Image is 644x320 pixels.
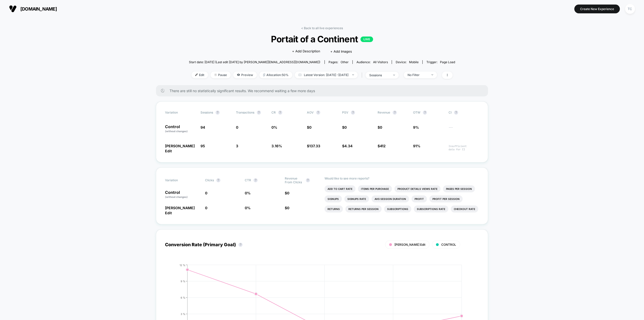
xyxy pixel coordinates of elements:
[408,73,428,77] div: No Filter
[200,111,213,114] span: Sessions
[356,60,388,64] div: Audience:
[373,60,388,64] span: All Visitors
[306,178,310,182] button: ?
[394,185,440,192] li: Product Details Views Rate
[236,144,238,148] span: 3
[205,206,207,210] span: 0
[180,263,185,266] tspan: 12 %
[165,130,188,133] span: (without changes)
[216,111,220,115] button: ?
[624,4,636,14] button: TC
[329,60,349,64] div: Pages:
[263,74,265,76] img: rebalance
[287,206,289,210] span: 0
[380,125,382,129] span: 0
[393,75,395,76] img: end
[205,191,207,195] span: 0
[216,178,220,182] button: ?
[254,178,258,182] button: ?
[342,111,348,114] span: PSV
[191,72,208,78] span: Edit
[352,74,354,75] img: end
[214,74,217,76] img: end
[236,111,254,114] span: Transactions
[245,206,251,210] span: 0 %
[360,72,366,79] span: |
[330,49,352,53] span: + Add Images
[211,72,231,78] span: Pause
[412,195,427,202] li: Profit
[165,125,195,133] p: Control
[393,111,397,115] button: ?
[205,178,214,182] span: Clicks
[344,125,347,129] span: 0
[307,144,320,148] span: $
[429,195,463,202] li: Profit Per Session
[380,144,386,148] span: 412
[394,243,425,246] span: [PERSON_NAME] Edit
[165,111,193,115] span: Variation
[341,60,349,64] span: other
[413,125,419,129] span: 9%
[309,125,311,129] span: 0
[454,111,458,115] button: ?
[316,111,320,115] button: ?
[360,37,373,42] p: LIVE
[431,74,433,75] img: end
[423,111,427,115] button: ?
[307,125,311,129] span: $
[451,205,478,212] li: Checkout Rate
[344,144,352,148] span: 4.34
[325,185,355,192] li: Add To Cart Rate
[426,60,455,64] div: Trigger:
[358,185,392,192] li: Items Per Purchase
[285,206,289,210] span: $
[378,144,386,148] span: $
[181,296,185,299] tspan: 6 %
[342,125,347,129] span: $
[165,190,200,199] p: Control
[287,191,289,195] span: 0
[307,111,314,114] span: AOV
[202,34,442,44] span: Portait of a Continent
[392,60,422,64] span: Device:
[195,74,198,76] img: edit
[200,144,205,148] span: 95
[165,144,195,153] span: [PERSON_NAME] Edit
[414,205,448,212] li: Subscriptions Rate
[449,111,476,115] span: CI
[351,111,355,115] button: ?
[245,191,251,195] span: 0 %
[342,144,352,148] span: $
[301,26,343,30] a: < Back to all live experiences
[165,206,195,215] span: [PERSON_NAME] Edit
[271,111,276,114] span: CR
[413,111,441,115] span: OTW
[9,5,17,13] img: Visually logo
[170,89,478,93] span: There are still no statistically significant results. We recommend waiting a few more days
[440,60,455,64] span: Page Load
[409,60,419,64] span: mobile
[257,111,261,115] button: ?
[278,111,282,115] button: ?
[285,191,289,195] span: $
[309,144,320,148] span: 137.33
[271,144,282,148] span: 3.16 %
[181,279,185,282] tspan: 9 %
[441,243,456,246] span: CONTROL
[625,4,635,14] div: TC
[325,195,342,202] li: Signups
[292,49,320,54] span: + Add Description
[378,111,390,114] span: Revenue
[181,312,185,315] tspan: 3 %
[259,72,292,78] span: Allocation: 50%
[8,5,58,13] button: [DOMAIN_NAME]
[325,176,479,180] p: Would like to see more reports?
[285,176,303,184] span: Revenue From Clicks
[344,195,369,202] li: Signups Rate
[271,125,277,129] span: 0 %
[233,72,257,78] span: Preview
[378,125,382,129] span: $
[236,125,238,129] span: 0
[449,126,479,133] span: ---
